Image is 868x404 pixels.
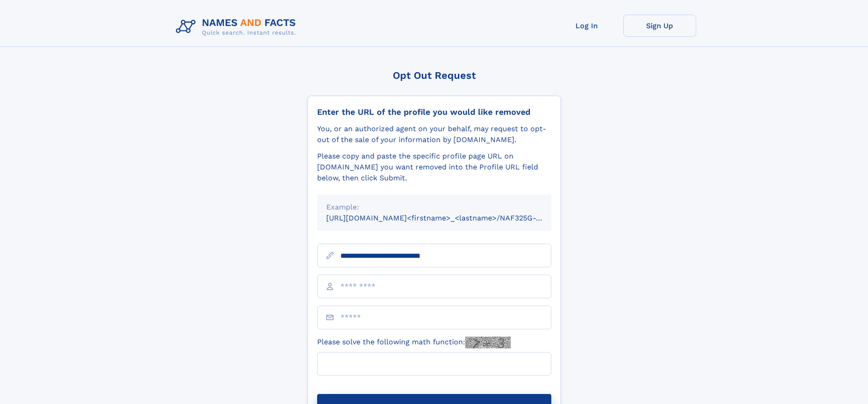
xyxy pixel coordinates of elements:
a: Sign Up [623,15,696,37]
label: Please solve the following math function: [317,337,511,348]
a: Log In [550,15,623,37]
div: Please copy and paste the specific profile page URL on [DOMAIN_NAME] you want removed into the Pr... [317,151,551,184]
div: You, or an authorized agent on your behalf, may request to opt-out of the sale of your informatio... [317,123,551,145]
img: Logo Names and Facts [172,15,303,39]
div: Opt Out Request [308,70,561,81]
div: Enter the URL of the profile you would like removed [317,107,551,117]
div: Example: [326,202,542,213]
small: [URL][DOMAIN_NAME]<firstname>_<lastname>/NAF325G-xxxxxxxx [326,214,569,222]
